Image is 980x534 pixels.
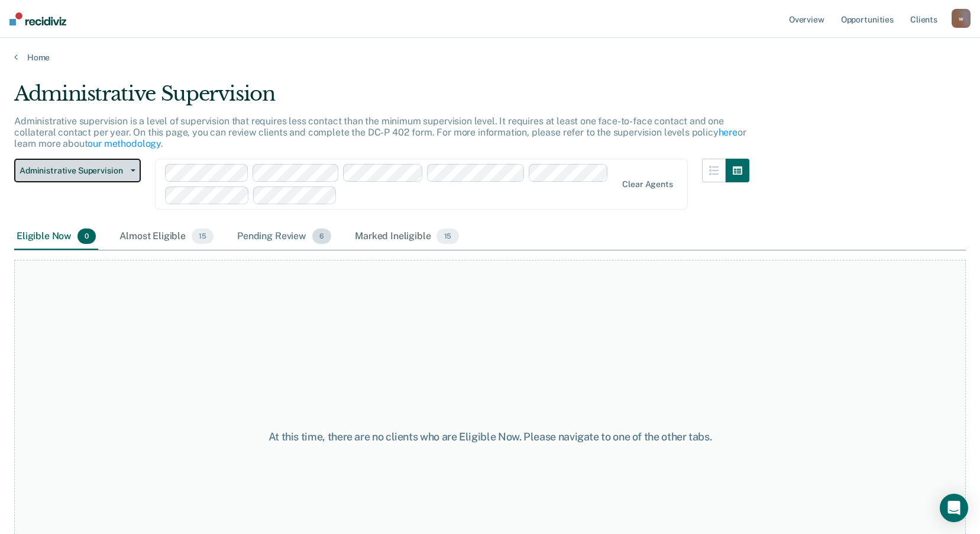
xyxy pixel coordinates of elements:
[14,115,746,149] p: Administrative supervision is a level of supervision that requires less contact than the minimum ...
[940,494,968,522] div: Open Intercom Messenger
[192,229,214,244] span: 15
[352,224,461,250] div: Marked Ineligible15
[14,52,966,63] a: Home
[117,224,216,250] div: Almost Eligible15
[20,166,126,176] span: Administrative Supervision
[719,127,738,138] a: here
[622,179,672,189] div: Clear agents
[253,430,728,443] div: At this time, there are no clients who are Eligible Now. Please navigate to one of the other tabs.
[14,224,98,250] div: Eligible Now0
[436,229,458,244] span: 15
[14,159,141,182] button: Administrative Supervision
[952,9,971,28] button: w
[9,12,66,25] img: Recidiviz
[77,229,96,244] span: 0
[14,82,749,115] div: Administrative Supervision
[312,229,331,244] span: 6
[88,138,161,149] a: our methodology
[235,224,334,250] div: Pending Review6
